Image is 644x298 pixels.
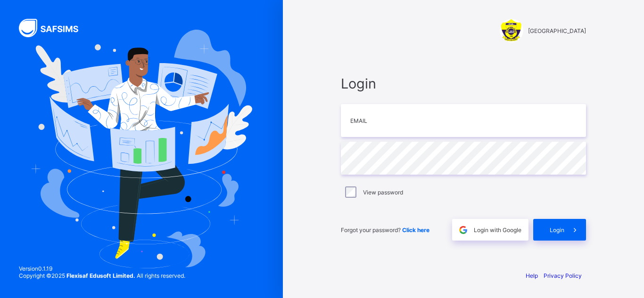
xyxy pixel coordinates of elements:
img: SAFSIMS Logo [19,19,90,37]
span: Login with Google [474,226,521,234]
span: Login [550,226,564,234]
span: Version 0.1.19 [19,265,185,272]
img: Hero Image [31,30,253,268]
strong: Flexisaf Edusoft Limited. [66,272,135,279]
span: Forgot your password? [341,226,429,234]
label: View password [363,189,403,196]
a: Click here [402,226,429,234]
img: google.396cfc9801f0270233282035f929180a.svg [458,225,469,235]
span: Login [341,75,586,92]
a: Help [526,272,538,279]
span: Copyright © 2025 All rights reserved. [19,272,185,279]
a: Privacy Policy [544,272,582,279]
span: [GEOGRAPHIC_DATA] [528,27,586,34]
